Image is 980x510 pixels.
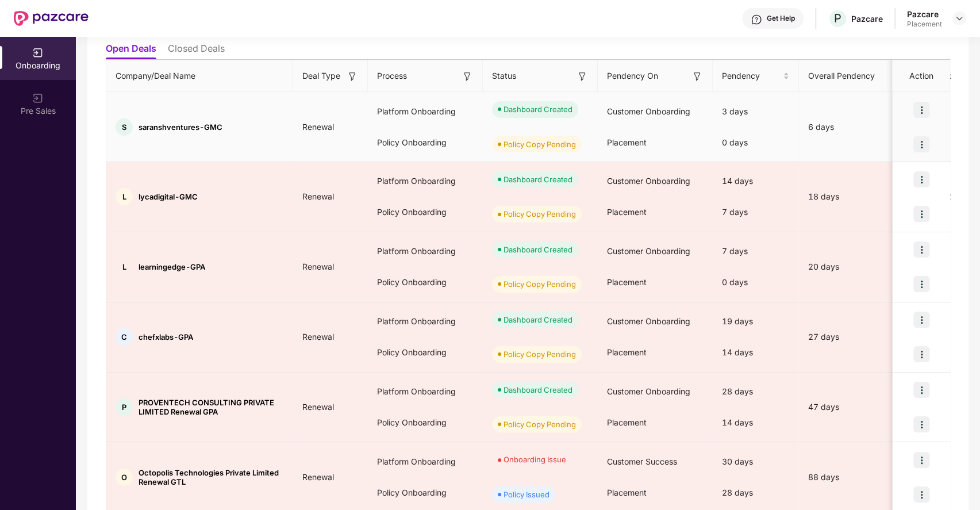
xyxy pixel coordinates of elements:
span: Placement [607,207,647,217]
div: Policy Copy Pending [504,208,576,220]
img: icon [913,102,929,118]
span: Placement [607,417,647,427]
div: 6 days [799,121,897,133]
span: Renewal [293,122,343,132]
img: icon [913,276,929,292]
div: Policy Onboarding [368,337,483,368]
li: Closed Deals [168,43,225,59]
div: Dashboard Created [504,244,572,255]
img: icon [913,136,929,152]
div: 0 days [713,267,799,298]
span: Customer Success [607,457,677,466]
span: Pendency [722,70,781,82]
div: 28 days [713,376,799,407]
div: Policy Onboarding [368,197,483,228]
div: 28 days [713,477,799,508]
div: 14 days [713,337,799,368]
img: icon [913,486,929,503]
span: Renewal [293,402,343,412]
div: 0 days [713,127,799,158]
div: Dashboard Created [504,174,572,185]
div: Dashboard Created [504,314,572,325]
div: Policy Onboarding [368,267,483,298]
img: svg+xml;base64,PHN2ZyBpZD0iRHJvcGRvd24tMzJ4MzIiIHhtbG5zPSJodHRwOi8vd3d3LnczLm9yZy8yMDAwL3N2ZyIgd2... [955,14,964,23]
span: Customer Onboarding [607,106,690,116]
span: saranshventures-GMC [139,122,222,132]
div: Pazcare [907,9,942,20]
div: Get Help [767,14,795,23]
img: New Pazcare Logo [14,11,89,26]
img: icon [913,206,929,222]
div: 7 days [713,197,799,228]
span: Deal Type [302,70,340,82]
div: Policy Copy Pending [504,139,576,150]
span: Renewal [293,332,343,342]
div: Platform Onboarding [368,96,483,127]
div: 88 days [799,471,897,484]
img: icon [913,452,929,468]
img: svg+xml;base64,PHN2ZyB3aWR0aD0iMTYiIGhlaWdodD0iMTYiIHZpZXdCb3g9IjAgMCAxNiAxNiIgZmlsbD0ibm9uZSIgeG... [577,71,588,82]
th: Pendency [713,60,799,92]
div: Platform Onboarding [368,166,483,197]
div: 18 days [799,190,897,203]
div: L [116,188,133,205]
img: svg+xml;base64,PHN2ZyBpZD0iSGVscC0zMngzMiIgeG1sbnM9Imh0dHA6Ly93d3cudzMub3JnLzIwMDAvc3ZnIiB3aWR0aD... [751,14,762,25]
div: Placement [907,20,942,29]
img: svg+xml;base64,PHN2ZyB3aWR0aD0iMjAiIGhlaWdodD0iMjAiIHZpZXdCb3g9IjAgMCAyMCAyMCIgZmlsbD0ibm9uZSIgeG... [32,93,44,104]
div: Policy Copy Pending [504,348,576,360]
div: 20 days [799,260,897,273]
span: Placement [607,137,647,147]
span: Placement [607,347,647,357]
span: Renewal [293,472,343,482]
li: Open Deals [106,43,156,59]
span: Customer Onboarding [607,316,690,326]
span: chefxlabs-GPA [139,332,193,342]
img: icon [913,382,929,398]
th: Action [893,60,950,92]
span: Process [377,70,407,82]
div: Policy Copy Pending [504,419,576,430]
span: Customer Onboarding [607,246,690,256]
img: svg+xml;base64,PHN2ZyB3aWR0aD0iMjAiIGhlaWdodD0iMjAiIHZpZXdCb3g9IjAgMCAyMCAyMCIgZmlsbD0ibm9uZSIgeG... [32,47,44,59]
div: Dashboard Created [504,103,572,115]
span: P [834,11,841,25]
img: icon [913,312,929,328]
div: Policy Issued [504,489,549,500]
div: Platform Onboarding [368,376,483,407]
div: 3 days [713,96,799,127]
span: learningedge-GPA [139,262,205,271]
div: Pazcare [851,13,883,24]
span: Customer Onboarding [607,176,690,186]
img: icon [913,346,929,362]
div: Policy Onboarding [368,477,483,508]
div: P [116,398,133,416]
div: Policy Copy Pending [504,278,576,290]
div: 7 days [713,236,799,267]
img: icon [913,241,929,258]
div: 14 days [713,407,799,438]
div: 30 days [713,446,799,477]
img: icon [913,171,929,187]
th: Overall Pendency [799,60,897,92]
span: Renewal [293,191,343,201]
div: C [116,328,133,346]
div: Policy Onboarding [368,407,483,438]
div: 27 days [799,331,897,343]
img: icon [913,416,929,432]
span: Customer Onboarding [607,386,690,396]
img: svg+xml;base64,PHN2ZyB3aWR0aD0iMTYiIGhlaWdodD0iMTYiIHZpZXdCb3g9IjAgMCAxNiAxNiIgZmlsbD0ibm9uZSIgeG... [347,71,358,82]
div: S [116,118,133,136]
span: Renewal [293,262,343,271]
div: 19 days [713,306,799,337]
div: Dashboard Created [504,384,572,396]
img: svg+xml;base64,PHN2ZyB3aWR0aD0iMTYiIGhlaWdodD0iMTYiIHZpZXdCb3g9IjAgMCAxNiAxNiIgZmlsbD0ibm9uZSIgeG... [462,71,473,82]
div: Platform Onboarding [368,236,483,267]
span: Placement [607,488,647,497]
span: Pendency On [607,70,658,82]
div: Onboarding Issue [504,454,566,465]
span: Placement [607,277,647,287]
div: L [116,258,133,275]
span: lycadigital-GMC [139,192,198,201]
div: 47 days [799,401,897,413]
div: 14 days [713,166,799,197]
